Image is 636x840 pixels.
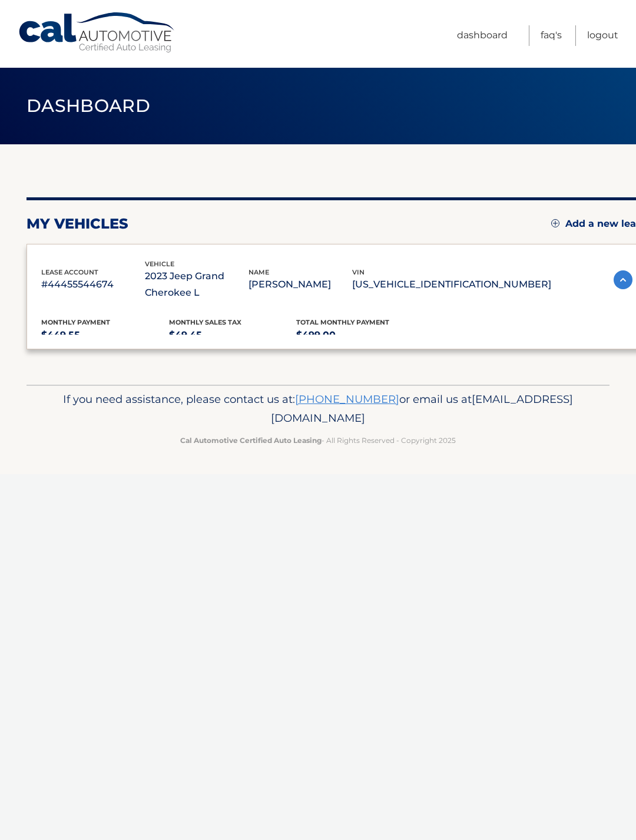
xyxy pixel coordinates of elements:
span: vehicle [145,260,174,268]
img: accordion-active.svg [614,270,632,289]
span: [EMAIL_ADDRESS][DOMAIN_NAME] [271,392,573,425]
p: #44455544674 [41,276,145,293]
h2: my vehicles [26,215,128,233]
a: Dashboard [457,25,508,46]
img: add.svg [551,219,559,227]
p: 2023 Jeep Grand Cherokee L [145,268,249,301]
span: Total Monthly Payment [296,318,389,326]
p: $449.55 [41,327,169,343]
a: [PHONE_NUMBER] [295,392,399,406]
p: - All Rights Reserved - Copyright 2025 [44,434,592,447]
p: If you need assistance, please contact us at: or email us at [44,390,592,428]
span: Dashboard [26,95,150,117]
span: vin [352,268,365,276]
a: Cal Automotive [18,12,177,54]
a: Logout [587,25,618,46]
span: Monthly Payment [41,318,110,326]
p: $499.00 [296,327,424,343]
a: FAQ's [541,25,562,46]
strong: Cal Automotive Certified Auto Leasing [180,436,322,445]
span: Monthly sales Tax [169,318,241,326]
p: $49.45 [169,327,297,343]
p: [PERSON_NAME] [249,276,352,293]
span: name [249,268,269,276]
p: [US_VEHICLE_IDENTIFICATION_NUMBER] [352,276,551,293]
span: lease account [41,268,98,276]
